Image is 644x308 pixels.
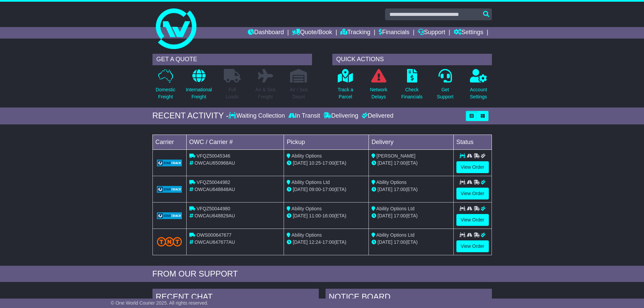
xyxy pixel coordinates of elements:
[456,240,489,252] a: View Order
[378,239,392,245] span: [DATE]
[293,160,308,166] span: [DATE]
[194,213,235,218] span: OWCAU648829AU
[378,187,392,192] span: [DATE]
[196,153,230,159] span: VFQZ50045346
[456,161,489,173] a: View Order
[418,27,445,39] a: Support
[157,186,182,193] img: GetCarrierServiceLogo
[186,86,212,100] p: International Freight
[157,237,182,246] img: TNT_Domestic.png
[194,239,235,245] span: OWCAU647677AU
[291,232,321,238] span: Ability Options
[376,232,414,238] span: Ability Options Ltd
[394,213,406,218] span: 17:00
[196,180,230,185] span: VFQZ50044982
[394,160,406,166] span: 17:00
[372,186,451,193] div: (ETA)
[196,206,230,211] span: VFQZ50044980
[152,135,186,149] td: Carrier
[453,135,492,149] td: Status
[291,206,321,211] span: Ability Options
[284,135,369,149] td: Pickup
[456,214,489,226] a: View Order
[152,54,312,65] div: GET A QUOTE
[291,153,321,159] span: Ability Options
[437,86,453,100] p: Get Support
[337,69,354,104] a: Track aParcel
[292,27,332,39] a: Quote/Book
[378,160,392,166] span: [DATE]
[157,212,182,219] img: GetCarrierServiceLogo
[326,289,492,307] div: NOTICE BOARD
[309,213,321,218] span: 11:00
[401,86,423,100] p: Check Financials
[309,239,321,245] span: 12:24
[338,86,353,100] p: Track a Parcel
[309,187,321,192] span: 09:00
[196,232,232,238] span: OWS000647677
[372,239,451,246] div: (ETA)
[155,69,175,104] a: DomesticFreight
[368,135,453,149] td: Delivery
[290,86,308,100] p: Air / Sea Depot
[360,112,393,120] div: Delivered
[454,27,483,39] a: Settings
[322,112,360,120] div: Delivering
[340,27,370,39] a: Tracking
[287,239,366,246] div: - (ETA)
[194,187,235,192] span: OWCAU648848AU
[256,86,276,100] p: Air & Sea Freight
[394,187,406,192] span: 17:00
[323,160,334,166] span: 17:00
[224,86,241,100] p: Full Loads
[378,213,392,218] span: [DATE]
[248,27,284,39] a: Dashboard
[436,69,454,104] a: GetSupport
[470,69,487,104] a: AccountSettings
[194,160,235,166] span: OWCAU650968AU
[293,187,308,192] span: [DATE]
[287,186,366,193] div: - (ETA)
[377,153,415,159] span: [PERSON_NAME]
[323,213,334,218] span: 16:00
[323,239,334,245] span: 17:00
[186,69,212,104] a: InternationalFreight
[309,160,321,166] span: 10:25
[470,86,487,100] p: Account Settings
[186,135,284,149] td: OWC / Carrier #
[287,160,366,167] div: - (ETA)
[152,269,492,279] div: FROM OUR SUPPORT
[229,112,286,120] div: Waiting Collection
[323,187,334,192] span: 17:00
[369,69,387,104] a: NetworkDelays
[157,160,182,166] img: GetCarrierServiceLogo
[376,180,406,185] span: Ability Options
[152,289,319,307] div: RECENT CHAT
[293,213,308,218] span: [DATE]
[293,239,308,245] span: [DATE]
[152,111,229,121] div: RECENT ACTIVITY -
[287,212,366,219] div: - (ETA)
[291,180,330,185] span: Ability Options Ltd
[372,160,451,167] div: (ETA)
[332,54,492,65] div: QUICK ACTIONS
[376,206,414,211] span: Ability Options Ltd
[372,212,451,219] div: (ETA)
[370,86,387,100] p: Network Delays
[156,86,175,100] p: Domestic Freight
[401,69,423,104] a: CheckFinancials
[287,112,322,120] div: In Transit
[394,239,406,245] span: 17:00
[111,300,209,306] span: © One World Courier 2025. All rights reserved.
[456,188,489,199] a: View Order
[379,27,409,39] a: Financials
